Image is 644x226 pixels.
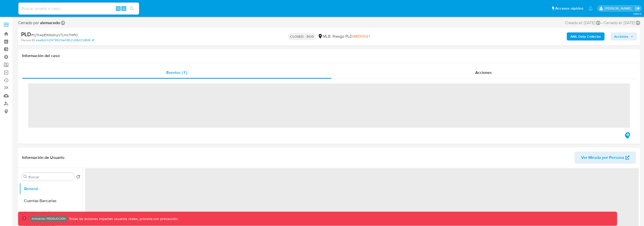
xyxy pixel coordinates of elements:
[635,6,640,11] a: Salir
[32,218,66,220] p: Ambiente: PRODUCCIÓN
[21,30,31,38] b: PLD
[565,20,600,26] div: Creado el: [DATE]
[116,6,120,11] span: ⌥
[581,152,624,164] span: Ver Mirada por Persona
[605,6,633,11] p: kevin.palacios@mercadolibre.com
[76,175,80,180] button: Volver al orden por defecto
[31,32,78,37] span: # hj7KApEtMKdmyV7Lmx7htPCi
[19,207,82,219] button: Anticipos de dinero
[614,32,628,40] span: Acciones
[567,32,605,40] button: AML Data Collector
[353,33,370,39] span: MIDHIGH
[18,5,139,12] input: Buscar usuario o caso...
[22,53,636,58] h1: Información del caso
[603,20,640,26] div: Cerrado el: [DATE]
[21,38,35,42] b: Person ID
[575,152,636,164] button: Ver Mirada por Persona
[123,6,125,11] span: s
[166,70,187,75] span: Eventos ( 1 )
[19,183,82,195] button: General
[611,32,637,40] button: Acciones
[36,38,94,42] a: eae8d242f47892fde0852d38d12b8fd6
[318,34,331,39] div: MLB
[601,20,602,26] span: -
[22,155,64,160] h1: Información de Usuario
[127,5,137,12] button: search-icon
[39,20,60,26] b: alemacedo
[28,175,72,179] input: Buscar
[588,6,593,11] a: Notificaciones
[68,216,178,221] p: Todas las acciones impactan usuarios reales, proceda con precaución.
[570,32,601,40] b: AML Data Collector
[18,20,60,26] span: Cerrado por
[19,195,82,207] button: Cuentas Bancarias
[288,33,316,40] p: CLOSED - ROS
[28,83,630,128] span: ‌
[475,70,492,75] span: Acciones
[23,175,27,179] button: Buscar
[555,6,583,11] span: Accesos rápidos
[333,34,370,39] span: Riesgo PLD:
